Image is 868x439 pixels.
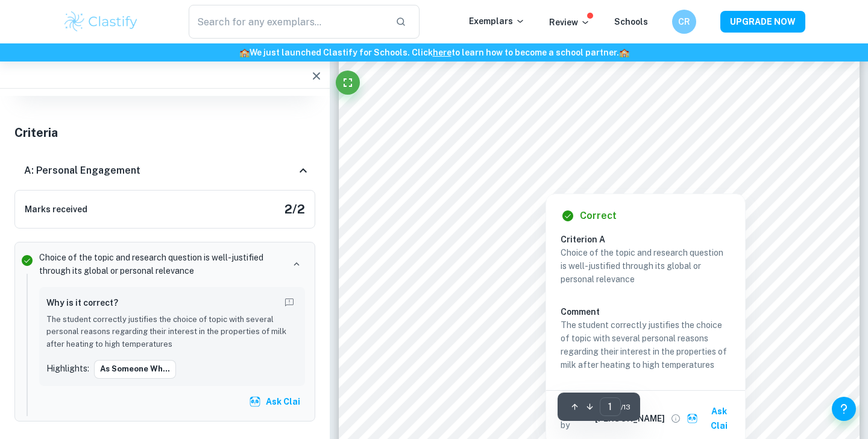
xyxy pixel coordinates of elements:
[39,251,283,277] p: Choice of the topic and research question is well-justified through its global or personal relevance
[561,246,731,286] p: Choice of the topic and research question is well-justified through its global or personal relevance
[619,48,629,57] span: 🏫
[561,305,731,318] h6: Comment
[687,413,698,425] img: clai.svg
[46,296,118,309] h6: Why is it correct?
[281,294,298,311] button: Report mistake/confusion
[667,410,684,427] button: View full profile
[336,71,360,95] button: Fullscreen
[46,314,298,350] p: The student correctly justifies the choice of topic with several personal reasons regarding their...
[614,17,648,27] a: Schools
[684,400,740,437] button: Ask Clai
[20,253,34,268] svg: Correct
[2,46,866,59] h6: We just launched Clastify for Schools. Click to learn how to become a school partner.
[94,360,176,378] button: As someone wh...
[14,124,315,142] h5: Criteria
[24,163,140,178] h6: A: Personal Engagement
[63,10,139,34] img: Clastify logo
[46,362,89,375] p: Highlights:
[621,402,631,412] span: / 13
[678,15,691,28] h6: CR
[189,5,386,39] input: Search for any exemplars...
[249,396,261,408] img: clai.svg
[247,391,305,412] button: Ask Clai
[433,48,451,57] a: here
[561,233,740,246] h6: Criterion A
[469,14,525,28] p: Exemplars
[285,200,305,218] h5: 2 / 2
[832,397,856,421] button: Help and Feedback
[672,10,696,34] button: CR
[239,48,250,57] span: 🏫
[14,151,315,190] div: A: Personal Engagement
[720,11,805,33] button: UPGRADE NOW
[580,209,617,223] h6: Correct
[549,16,590,29] p: Review
[25,203,87,216] h6: Marks received
[561,318,731,371] p: The student correctly justifies the choice of topic with several personal reasons regarding their...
